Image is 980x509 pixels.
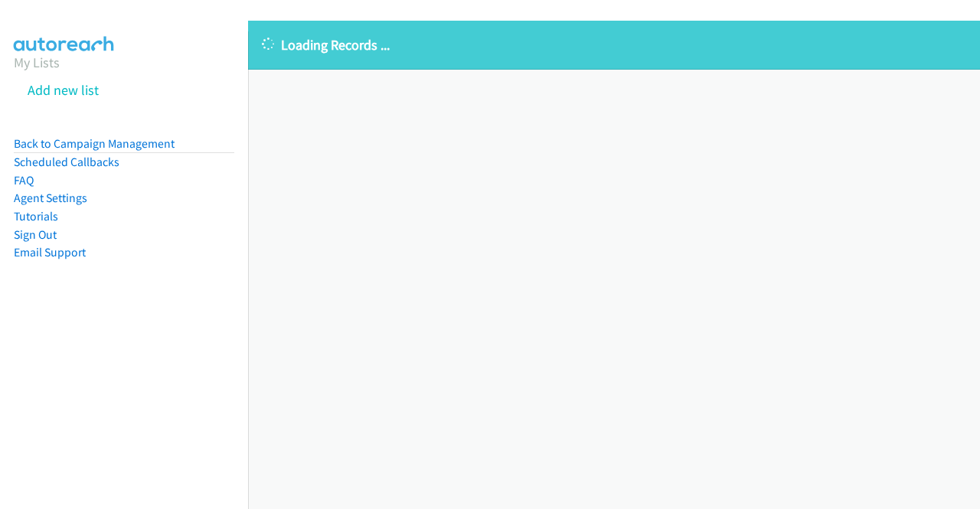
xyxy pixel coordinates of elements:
a: Scheduled Callbacks [14,155,119,169]
a: My Lists [14,54,60,71]
a: Email Support [14,245,86,259]
p: Loading Records ... [262,34,966,55]
a: Add new list [28,81,99,99]
a: FAQ [14,173,34,188]
a: Agent Settings [14,191,87,205]
a: Back to Campaign Management [14,136,175,151]
a: Sign Out [14,227,57,242]
a: Tutorials [14,209,58,224]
